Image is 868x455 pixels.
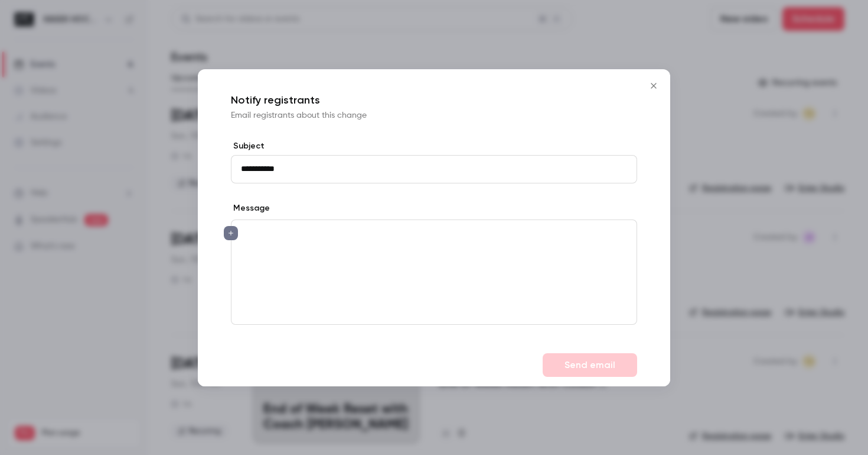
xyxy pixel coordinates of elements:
button: Close [642,74,665,98]
div: editor [231,220,637,324]
label: Message [231,202,270,214]
p: Notify registrants [231,93,637,107]
p: Email registrants about this change [231,109,637,121]
label: Subject [231,140,637,152]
